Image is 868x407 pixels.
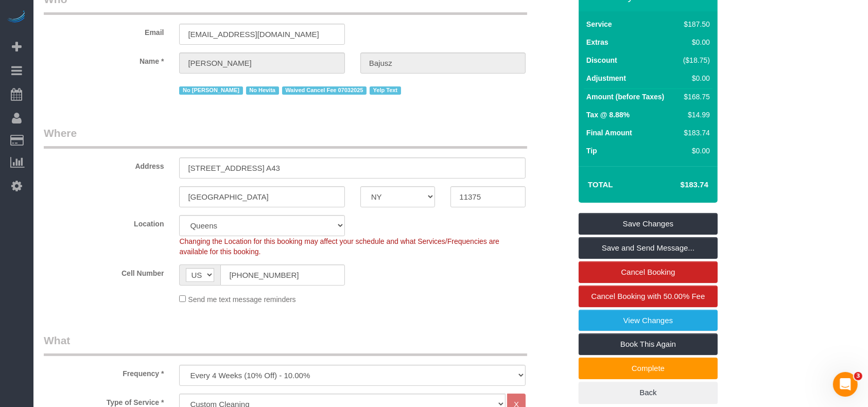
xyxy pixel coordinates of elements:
span: Yelp Text [370,86,401,95]
div: $187.50 [679,19,710,29]
a: Save Changes [579,213,718,235]
span: No [PERSON_NAME] [179,86,242,95]
div: $183.74 [679,128,710,138]
label: Name * [36,52,171,66]
input: Zip Code [450,186,526,207]
label: Tip [586,146,597,156]
div: $0.00 [679,146,710,156]
span: No Hevita [246,86,279,95]
div: ($18.75) [679,55,710,65]
span: Waived Cancel Fee 07032025 [282,86,367,95]
input: City [179,186,344,207]
label: Frequency * [36,365,171,379]
div: $168.75 [679,92,710,102]
label: Email [36,24,171,38]
span: Cancel Booking with 50.00% Fee [592,292,705,300]
span: Changing the Location for this booking may affect your schedule and what Services/Frequencies are... [179,237,499,256]
input: Last Name [360,52,526,74]
img: Automaid Logo [6,10,27,25]
legend: Where [44,126,527,149]
span: Send me text message reminders [188,295,296,304]
input: Cell Number [220,264,344,286]
label: Tax @ 8.88% [586,110,630,120]
a: Cancel Booking with 50.00% Fee [579,286,718,307]
label: Adjustment [586,73,626,83]
div: $0.00 [679,37,710,47]
input: Email [179,24,344,45]
label: Extras [586,37,609,47]
h4: $183.74 [650,181,708,189]
label: Amount (before Taxes) [586,92,664,102]
strong: Total [588,180,613,189]
div: $14.99 [679,110,710,120]
label: Discount [586,55,617,65]
a: Save and Send Message... [579,237,718,259]
label: Service [586,19,612,29]
label: Location [36,215,171,229]
a: Back [579,382,718,403]
label: Final Amount [586,128,632,138]
legend: What [44,333,527,356]
a: Book This Again [579,333,718,355]
label: Cell Number [36,264,171,278]
a: View Changes [579,310,718,331]
span: 3 [854,372,862,380]
label: Address [36,157,171,171]
div: $0.00 [679,73,710,83]
input: First Name [179,52,344,74]
iframe: Intercom live chat [833,372,858,397]
a: Complete [579,358,718,379]
a: Cancel Booking [579,261,718,283]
